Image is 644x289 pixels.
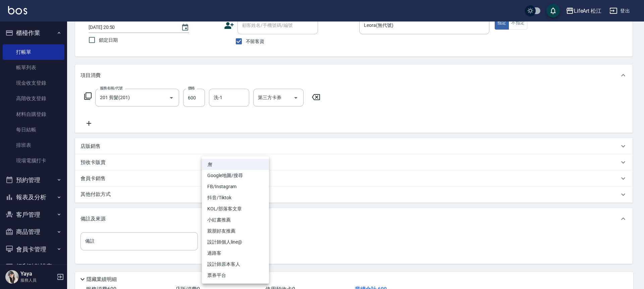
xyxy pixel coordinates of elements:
[202,270,269,281] li: 票券平台
[202,214,269,225] li: 小紅書推薦
[202,192,269,203] li: 抖音/Tiktok
[202,170,269,181] li: Google地圖/搜尋
[202,237,269,248] li: 設計師個人line@
[202,248,269,259] li: 過路客
[202,203,269,214] li: KOL/部落客文章
[207,161,212,168] em: 無
[202,181,269,192] li: FB/Instagram
[202,259,269,270] li: 設計師原本客人
[202,225,269,237] li: 親朋好友推薦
